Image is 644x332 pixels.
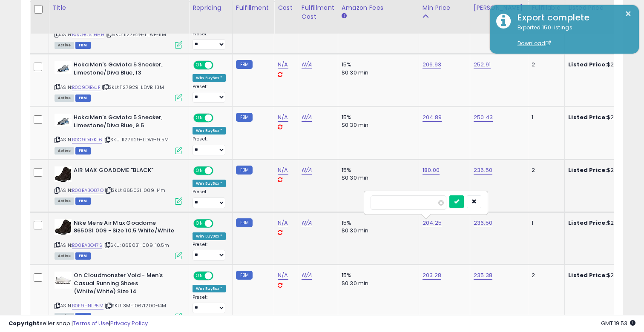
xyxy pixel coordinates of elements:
[55,61,182,100] div: ASIN:
[193,74,226,82] div: Win BuyBox *
[342,174,412,182] div: $0.30 min
[342,61,412,69] div: 15%
[105,187,166,194] span: | SKU: 865031-009-14m
[342,69,412,77] div: $0.30 min
[278,60,288,69] a: N/A
[193,180,226,187] div: Win BuyBox *
[278,3,294,12] div: Cost
[194,62,205,69] span: ON
[9,319,40,327] strong: Copyright
[73,319,109,327] a: Terms of Use
[55,166,72,182] img: 41d3-rJFPQL._SL40_.jpg
[193,3,229,12] div: Repricing
[72,187,103,194] a: B00EA3O87O
[194,220,205,227] span: ON
[55,166,182,204] div: ASIN:
[193,295,226,314] div: Preset:
[74,114,177,132] b: Hoka Men's Gaviota 5 Sneaker, Limestone/Diva Blue, 9.5
[55,147,74,155] span: All listings currently available for purchase on Amazon
[194,114,205,122] span: ON
[55,197,74,205] span: All listings currently available for purchase on Amazon
[568,60,607,69] b: Listed Price:
[342,114,412,121] div: 15%
[532,61,558,69] div: 2
[55,272,72,289] img: 31ZA7tgImuL._SL40_.jpg
[511,11,632,24] div: Export complete
[212,220,226,227] span: OFF
[194,272,205,280] span: ON
[568,271,607,279] b: Listed Price:
[568,61,639,69] div: $229.92
[423,113,442,122] a: 204.89
[532,272,558,279] div: 2
[568,166,607,174] b: Listed Price:
[55,114,72,126] img: 316fyeElT+L._SL40_.jpg
[193,285,226,292] div: Win BuyBox *
[342,3,415,12] div: Amazon Fees
[568,166,639,174] div: $236.50
[342,227,412,235] div: $0.30 min
[72,242,102,249] a: B00EA3O47S
[568,3,642,12] div: Listed Price
[302,113,312,122] a: N/A
[102,84,164,91] span: | SKU: 1127929-LDVB-13M
[103,242,169,249] span: | SKU: 865031-009-10.5m
[342,166,412,174] div: 15%
[72,31,104,38] a: B0C9CSJHHH
[55,9,182,48] div: ASIN:
[55,219,182,259] div: ASIN:
[236,3,270,12] div: Fulfillment
[193,136,226,155] div: Preset:
[532,219,558,227] div: 1
[532,166,558,174] div: 2
[55,61,72,74] img: 316fyeElT+L._SL40_.jpg
[212,167,226,175] span: OFF
[55,252,74,260] span: All listings currently available for purchase on Amazon
[342,272,412,279] div: 15%
[72,84,101,91] a: B0C9D1BVJF
[474,219,492,227] a: 236.50
[105,302,167,309] span: | SKU: 3MF10671200-14M
[52,3,185,12] div: Title
[568,272,639,279] div: $214.89
[302,271,312,280] a: N/A
[423,219,442,227] a: 204.25
[212,114,226,122] span: OFF
[568,219,607,227] b: Listed Price:
[278,271,288,280] a: N/A
[106,31,166,38] span: | SKU: 1127929-LDVB-11M
[278,166,288,175] a: N/A
[625,9,632,19] button: ×
[601,319,635,327] span: 2025-09-16 19:53 GMT
[55,114,182,153] div: ASIN:
[568,113,607,121] b: Listed Price:
[474,60,491,69] a: 252.91
[517,40,551,47] a: Download
[342,280,412,287] div: $0.30 min
[278,219,288,227] a: N/A
[474,3,524,12] div: [PERSON_NAME]
[212,272,226,280] span: OFF
[302,166,312,175] a: N/A
[55,94,74,102] span: All listings currently available for purchase on Amazon
[55,219,72,235] img: 41d3-rJFPQL._SL40_.jpg
[278,113,288,122] a: N/A
[72,302,103,309] a: B0F9HNLP5M
[75,147,91,155] span: FBM
[423,3,466,12] div: Min Price
[75,94,91,102] span: FBM
[193,242,226,261] div: Preset:
[532,3,561,21] div: Fulfillable Quantity
[236,166,253,175] small: FBM
[75,42,91,49] span: FBM
[193,84,226,103] div: Preset:
[193,189,226,208] div: Preset:
[342,12,347,20] small: Amazon Fees.
[110,319,148,327] a: Privacy Policy
[302,3,334,21] div: Fulfillment Cost
[302,60,312,69] a: N/A
[193,31,226,50] div: Preset:
[423,60,441,69] a: 206.93
[302,219,312,227] a: N/A
[474,113,493,122] a: 250.43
